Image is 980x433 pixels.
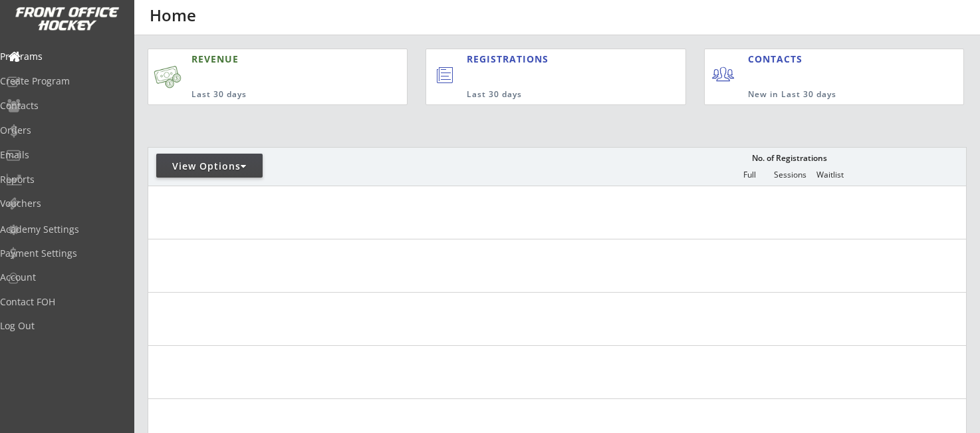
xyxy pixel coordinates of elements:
[191,53,346,66] div: REVENUE
[770,170,810,180] div: Sessions
[748,89,902,100] div: New in Last 30 days
[467,89,632,100] div: Last 30 days
[729,170,769,180] div: Full
[748,154,830,163] div: No. of Registrations
[467,53,626,66] div: REGISTRATIONS
[748,53,808,66] div: CONTACTS
[810,170,850,180] div: Waitlist
[156,160,263,173] div: View Options
[191,89,346,100] div: Last 30 days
